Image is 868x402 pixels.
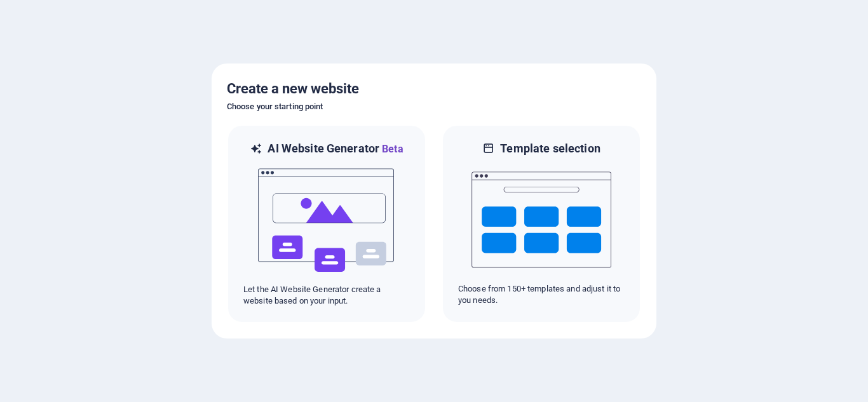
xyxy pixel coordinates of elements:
[257,157,397,284] img: ai
[458,283,625,306] p: Choose from 150+ templates and adjust it to you needs.
[227,79,641,99] h5: Create a new website
[227,124,426,323] div: AI Website GeneratorBetaaiLet the AI Website Generator create a website based on your input.
[268,141,403,157] h6: AI Website Generator
[379,143,403,155] span: Beta
[243,284,410,307] p: Let the AI Website Generator create a website based on your input.
[227,99,641,114] h6: Choose your starting point
[442,124,641,323] div: Template selectionChoose from 150+ templates and adjust it to you needs.
[500,141,600,156] h6: Template selection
